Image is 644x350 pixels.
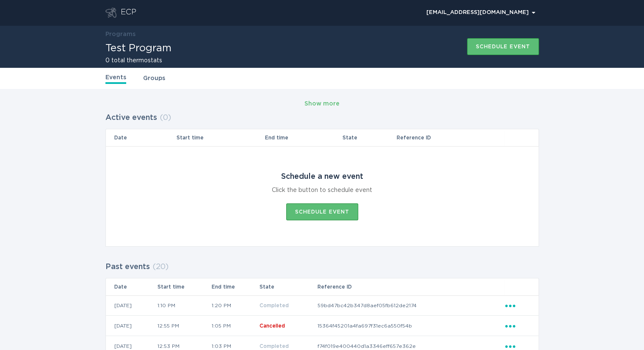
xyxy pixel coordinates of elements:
td: 59bd47bc42b347d8aef05fb612de2174 [317,295,505,316]
div: ECP [121,8,136,18]
th: Reference ID [396,129,505,146]
a: Events [105,73,126,84]
span: ( 20 ) [152,263,169,271]
tr: 63e5e81263bd488fb192221522cffca8 [106,316,539,336]
div: Popover menu [505,301,530,310]
td: 1:05 PM [211,316,259,336]
button: Open user account details [423,6,539,19]
button: Schedule event [467,38,539,55]
div: Popover menu [423,6,539,19]
th: Date [106,278,157,295]
div: Schedule a new event [281,172,363,181]
tr: e5f4f6dc015d46ea84fed8c28f097cbf [106,295,539,316]
th: Reference ID [317,278,505,295]
span: Completed [260,303,289,308]
div: Show more [304,99,340,108]
a: Programs [105,31,135,37]
th: Start time [157,278,211,295]
h1: Test Program [105,43,171,53]
th: End time [265,129,342,146]
td: 1:20 PM [211,295,259,316]
th: Start time [176,129,264,146]
th: End time [211,278,259,295]
a: Groups [143,74,165,83]
tr: Table Headers [106,278,539,295]
div: Schedule event [476,44,530,49]
th: State [342,129,396,146]
td: [DATE] [106,316,157,336]
div: Popover menu [505,321,530,331]
h2: 0 total thermostats [105,58,171,64]
div: [EMAIL_ADDRESS][DOMAIN_NAME] [426,10,535,15]
h2: Active events [105,110,157,125]
td: 15364f45201a4fa697f31ec6a550f54b [317,316,505,336]
span: ( 0 ) [160,114,171,122]
span: Cancelled [260,323,285,328]
th: State [259,278,317,295]
div: Schedule event [295,209,349,214]
div: Click the button to schedule event [272,186,372,195]
td: [DATE] [106,295,157,316]
th: Date [106,129,177,146]
button: Schedule event [286,203,358,220]
tr: Table Headers [106,129,539,146]
td: 1:10 PM [157,295,211,316]
button: Show more [304,97,340,110]
span: Completed [260,344,289,349]
h2: Past events [105,259,150,275]
button: Go to dashboard [105,8,116,18]
td: 12:55 PM [157,316,211,336]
